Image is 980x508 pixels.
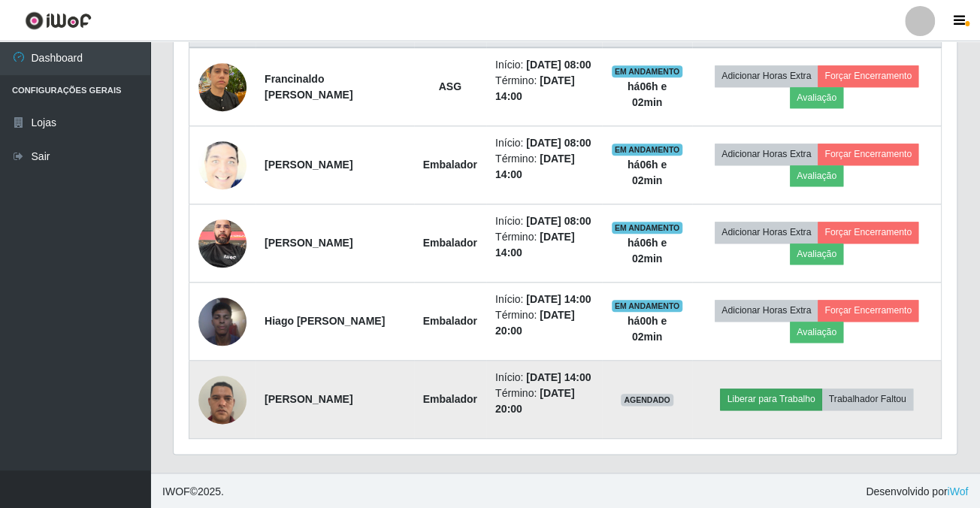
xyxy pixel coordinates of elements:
button: Forçar Encerramento [818,222,918,243]
span: EM ANDAMENTO [612,300,683,312]
img: CoreUI Logo [25,11,92,30]
span: AGENDADO [621,394,673,406]
strong: há 06 h e 02 min [628,237,667,265]
button: Avaliação [790,87,843,108]
button: Adicionar Horas Extra [715,222,818,243]
time: [DATE] 14:00 [526,371,591,383]
li: Início: [495,292,593,307]
img: 1746292948519.jpeg [198,135,247,195]
a: iWof [947,485,968,497]
span: EM ANDAMENTO [612,222,683,234]
strong: há 06 h e 02 min [628,159,667,186]
span: IWOF [162,485,190,497]
strong: há 06 h e 02 min [628,80,667,108]
strong: [PERSON_NAME] [265,159,352,171]
button: Forçar Encerramento [818,144,918,165]
button: Adicionar Horas Extra [715,65,818,86]
button: Forçar Encerramento [818,300,918,321]
img: 1749663581820.jpeg [198,367,247,431]
li: Início: [495,370,593,386]
li: Término: [495,386,593,417]
img: 1702938367387.jpeg [198,289,247,353]
strong: ASG [439,80,461,92]
button: Forçar Encerramento [818,65,918,86]
li: Término: [495,229,593,261]
strong: Hiago [PERSON_NAME] [265,315,385,327]
li: Término: [495,307,593,339]
li: Término: [495,151,593,183]
span: EM ANDAMENTO [612,65,683,77]
button: Adicionar Horas Extra [715,300,818,321]
span: EM ANDAMENTO [612,144,683,156]
span: © 2025 . [162,484,224,500]
strong: Embalador [423,159,477,171]
li: Início: [495,135,593,151]
button: Avaliação [790,322,843,343]
li: Início: [495,57,593,73]
strong: Francinaldo [PERSON_NAME] [265,73,352,101]
span: Desenvolvido por [866,484,968,500]
time: [DATE] 14:00 [526,293,591,305]
time: [DATE] 08:00 [526,215,591,227]
button: Avaliação [790,165,843,186]
strong: [PERSON_NAME] [265,237,352,249]
strong: Embalador [423,393,477,405]
button: Adicionar Horas Extra [715,144,818,165]
time: [DATE] 08:00 [526,137,591,149]
li: Início: [495,213,593,229]
strong: [PERSON_NAME] [265,393,352,405]
strong: Embalador [423,315,477,327]
time: [DATE] 08:00 [526,59,591,71]
img: 1751632959592.jpeg [198,211,247,275]
strong: Embalador [423,237,477,249]
button: Liberar para Trabalho [720,389,821,410]
button: Avaliação [790,243,843,265]
li: Término: [495,73,593,104]
img: 1743036619624.jpeg [198,55,247,119]
strong: há 00 h e 02 min [628,315,667,343]
button: Trabalhador Faltou [822,389,913,410]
